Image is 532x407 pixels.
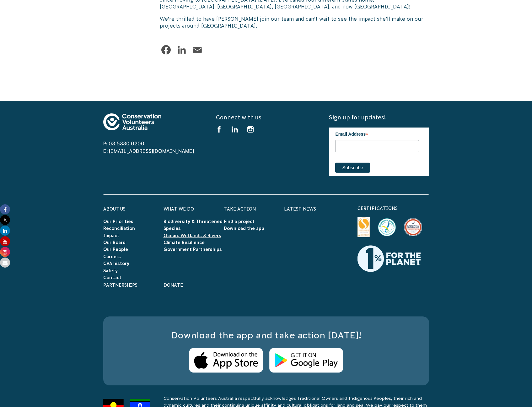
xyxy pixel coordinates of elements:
[269,348,343,373] img: Android Store Logo
[103,226,135,231] a: Reconciliation
[103,268,118,273] a: Safety
[335,163,370,173] input: Subscribe
[224,219,255,224] a: Find a project
[103,283,137,288] a: Partnerships
[160,15,429,29] p: We’re thrilled to have [PERSON_NAME] join our team and can’t wait to see the impact she’ll make o...
[103,254,121,259] a: Careers
[189,348,263,373] img: Apple Store Logo
[103,206,126,211] a: About Us
[335,128,419,139] label: Email Address
[164,247,222,252] a: Government Partnerships
[164,219,223,231] a: Biodiversity & Threatened Species
[103,148,194,154] a: E: [EMAIL_ADDRESS][DOMAIN_NAME]
[175,44,188,56] a: LinkedIn
[284,206,316,211] a: Latest News
[103,247,128,252] a: Our People
[164,233,221,238] a: Ocean, Wetlands & Rivers
[103,219,133,224] a: Our Priorities
[191,44,204,56] a: Email
[164,283,183,288] a: Donate
[103,141,144,146] a: P: 03 5330 0200
[103,113,161,130] img: logo-footer.svg
[329,113,429,121] h5: Sign up for updates!
[116,329,416,342] h3: Download the app and take action [DATE]!
[103,240,126,245] a: Our Board
[103,233,119,238] a: Impact
[224,206,256,211] a: Take Action
[357,205,429,212] p: certifications
[216,113,316,121] h5: Connect with us
[224,226,264,231] a: Download the app
[103,275,121,280] a: Contact
[164,206,194,211] a: What We Do
[160,44,172,56] a: Facebook
[103,261,129,266] a: CVA history
[164,240,205,245] a: Climate Resilience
